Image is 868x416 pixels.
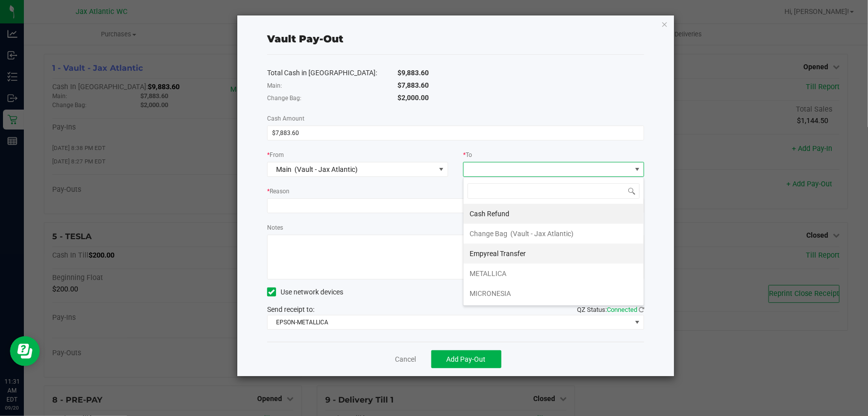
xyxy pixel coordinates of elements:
span: Connected [607,306,637,313]
span: Main: [267,82,282,89]
span: MICRONESIA [470,289,511,297]
iframe: Resource center [10,336,40,366]
span: Change Bag [470,230,507,238]
span: QZ Status: [577,306,644,313]
label: Notes [267,223,283,232]
span: Send receipt to: [267,305,314,313]
label: Use network devices [267,287,343,297]
span: $2,000.00 [398,94,429,102]
label: Reason [267,187,289,196]
button: Add Pay-Out [431,350,501,368]
span: $9,883.60 [398,69,429,77]
span: $7,883.60 [398,81,429,89]
span: Change Bag: [267,95,301,102]
span: Empyreal Transfer [470,250,526,258]
label: To [463,150,472,159]
span: METALLICA [470,270,506,277]
a: Cancel [395,354,416,365]
span: Add Pay-Out [447,355,486,363]
span: (Vault - Jax Atlantic) [295,165,358,173]
span: Main [277,165,292,173]
span: Cash Amount [267,115,304,122]
div: Vault Pay-Out [267,31,343,46]
label: From [267,150,284,159]
span: Total Cash in [GEOGRAPHIC_DATA]: [267,69,377,77]
span: Cash Refund [470,210,509,218]
span: EPSON-METALLICA [268,315,631,329]
span: (Vault - Jax Atlantic) [510,230,574,238]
